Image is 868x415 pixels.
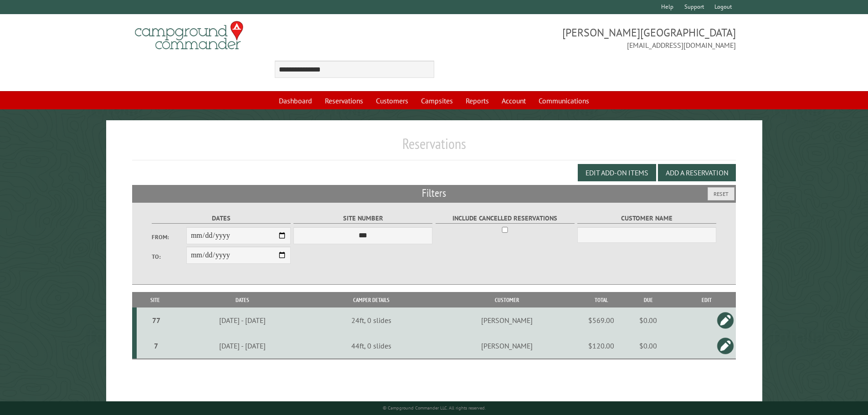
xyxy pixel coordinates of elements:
[311,307,431,333] td: 24ft, 0 slides
[152,213,291,224] label: Dates
[431,292,583,308] th: Customer
[132,185,736,202] h2: Filters
[434,25,736,51] span: [PERSON_NAME][GEOGRAPHIC_DATA] [EMAIL_ADDRESS][DOMAIN_NAME]
[460,92,494,109] a: Reports
[152,233,186,241] label: From:
[436,213,575,224] label: Include Cancelled Reservations
[293,213,432,224] label: Site Number
[658,164,736,181] button: Add a Reservation
[619,333,677,359] td: $0.00
[578,164,656,181] button: Edit Add-on Items
[533,92,595,109] a: Communications
[140,341,172,350] div: 7
[583,307,619,333] td: $569.00
[416,92,458,109] a: Campsites
[311,292,431,308] th: Camper Details
[496,92,531,109] a: Account
[677,292,736,308] th: Edit
[273,92,318,109] a: Dashboard
[431,333,583,359] td: [PERSON_NAME]
[577,213,716,224] label: Customer Name
[708,187,734,200] button: Reset
[383,405,486,411] small: © Campground Commander LLC. All rights reserved.
[174,292,311,308] th: Dates
[619,307,677,333] td: $0.00
[370,92,414,109] a: Customers
[311,333,431,359] td: 44ft, 0 slides
[140,316,172,325] div: 77
[152,252,186,261] label: To:
[319,92,369,109] a: Reservations
[132,18,246,53] img: Campground Commander
[583,292,619,308] th: Total
[583,333,619,359] td: $120.00
[132,135,736,160] h1: Reservations
[431,307,583,333] td: [PERSON_NAME]
[175,341,310,350] div: [DATE] - [DATE]
[137,292,174,308] th: Site
[175,316,310,325] div: [DATE] - [DATE]
[619,292,677,308] th: Due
